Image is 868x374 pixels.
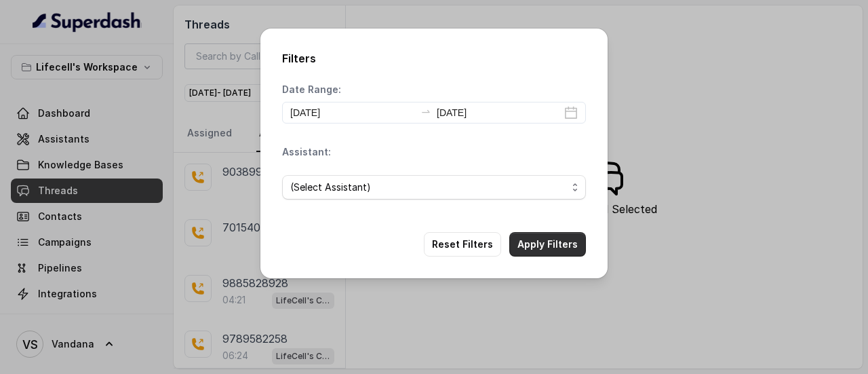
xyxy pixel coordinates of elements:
[290,105,415,120] input: Start date
[437,105,561,120] input: End date
[509,232,586,257] button: Apply Filters
[420,106,431,117] span: to
[282,175,586,200] button: (Select Assistant)
[290,179,567,195] span: (Select Assistant)
[282,50,586,67] h2: Filters
[282,145,331,159] p: Assistant:
[282,83,341,96] p: Date Range:
[424,232,501,257] button: Reset Filters
[420,106,431,117] span: swap-right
